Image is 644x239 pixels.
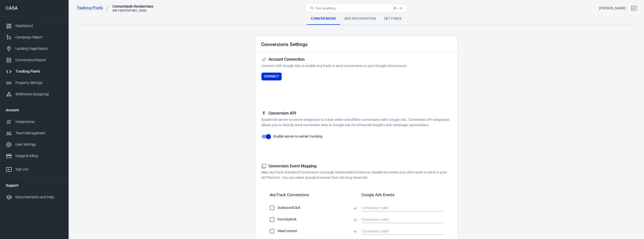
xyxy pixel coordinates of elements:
button: Find anything...⌘ + K [306,4,407,12]
a: User Settings [2,139,67,150]
div: User Settings [15,142,63,147]
a: Integrations [2,116,67,127]
a: Tracking Pixels [2,66,67,77]
div: Property Settings [15,80,63,85]
div: AW-10937047481, CASA [112,9,153,12]
a: Sign out [628,2,640,14]
a: Property Settings [2,77,67,89]
div: Dashboard [15,23,63,29]
div: Sign out [15,167,63,172]
button: Connect [261,73,282,80]
div: Ads Integration [340,13,380,25]
div: Integrations [15,119,63,124]
h5: Google Ads Events [361,192,443,198]
h5: AnyTrack Conversions [269,192,309,198]
li: Account [2,104,67,116]
div: Usage & billing [15,153,63,159]
div: Settings [380,13,406,25]
a: Campaign Report [2,32,67,43]
p: Connect with Google Ads to enable AnyTrack to send conversions to your Google Ads account. [261,63,451,69]
div: Webhooks (outgoing) [15,92,63,97]
a: Dashboard [2,20,67,32]
a: Conversions Report [2,54,67,66]
input: Conversion Label [362,205,435,211]
div: ⌘ + K [393,6,403,10]
h5: Conversion API [261,111,451,116]
div: Campaign Report [15,35,63,40]
span: ViewContent [277,228,348,234]
div: Tracking Pixels [15,69,63,74]
span: FormSubmit [277,217,348,222]
h5: Conversion Event Mapping [261,164,451,169]
input: Conversion Label [362,216,435,223]
a: Webhooks (outgoing) [2,89,67,100]
div: Conversions [307,13,340,25]
div: Landing Page Report [15,46,63,51]
div: CASA [2,6,67,10]
li: Support [2,179,67,191]
input: Conversion Label [362,228,435,234]
p: Enable the server-to-server integration to track online and offline conversions with Google Ads. ... [261,117,451,128]
a: Sign out [2,162,67,175]
div: Team Management [15,131,63,136]
a: Team Management [2,127,67,139]
span: Find anything... [315,6,338,10]
div: Documentation and Help [15,194,63,200]
div: Account id: xbAhXv6s [599,6,626,11]
span: Enable server-to-server tracking [273,134,322,139]
div: Comunidade Renderclass [112,4,153,9]
div: Conversions Report [15,57,63,63]
span: OutboundClick [277,205,348,210]
a: Landing Page Report [2,43,67,54]
h2: Conversions Settings [261,42,308,47]
p: Map AnyTrack Standard Conversions to Google Ads Standard Events or disable the events you don't w... [261,170,451,180]
h5: Account Connection [261,57,451,62]
a: Tracking Pixels [77,5,109,11]
a: Usage & billing [2,150,67,162]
